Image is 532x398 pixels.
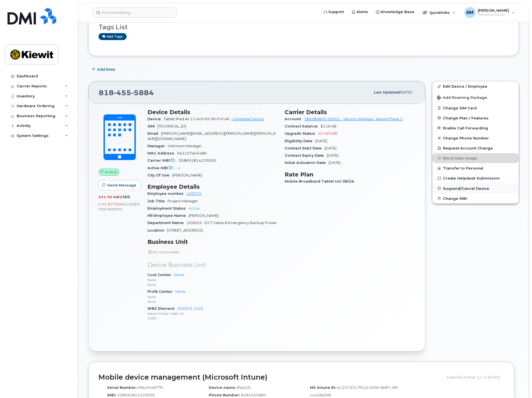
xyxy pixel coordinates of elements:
span: [PERSON_NAME][EMAIL_ADDRESS][PERSON_NAME][PERSON_NAME][DOMAIN_NAME] [147,131,276,141]
a: 120715 [186,191,201,196]
span: Send Message [107,183,136,188]
p: Kiewit Infrastr West Co [147,311,278,316]
button: Change Plan / Features [432,113,519,123]
span: Initial Activation Date [285,161,329,165]
span: Quicklinks [429,10,450,15]
span: 0.00 Bytes [98,202,120,206]
span: [DATE] [327,153,339,158]
span: Alerts [356,9,368,15]
span: AM [466,9,474,16]
a: Knowledge Base [372,6,418,18]
label: Device name: [209,385,236,390]
iframe: Messenger Launcher [508,374,528,394]
span: Wireless Admin [478,13,509,17]
span: Eligibility Date [285,139,315,143]
a: Alerts [348,6,372,18]
span: Add Note [97,67,115,72]
span: MAC Address [147,151,177,155]
p: 1036 [147,316,278,321]
label: MS Intune ID: [310,385,336,390]
span: [PERSON_NAME] [478,8,509,13]
button: Add Roaming Package [432,92,519,103]
h3: Rate Plan [285,171,415,178]
span: 358691814229930 [117,393,155,397]
a: None [175,289,185,294]
span: Location [147,228,167,232]
button: Send Message [98,180,141,190]
p: Device Business Unit [147,261,278,269]
span: 5884 [131,89,154,97]
span: Device [147,117,164,121]
span: Add Roaming Package [437,95,487,101]
span: [DATE] [315,139,327,143]
span: City Of Use [147,173,172,177]
span: — [177,166,181,170]
span: Carrier IMEI [147,158,179,163]
button: Enable Call Forwarding [432,123,519,133]
span: 455 [114,89,131,97]
span: Active [188,206,200,210]
span: SIM [147,124,157,128]
button: Suspend/Cancel Device [432,183,519,193]
div: Adrian Martinez [460,7,519,18]
span: iPad (2) [237,385,250,390]
span: Change Plan / Features [443,116,489,120]
span: Enable Call Forwarding [443,126,488,130]
span: Account [285,117,304,121]
button: Block Data Usage [432,153,519,163]
span: $116.68 [321,124,336,128]
span: [PERSON_NAME] [172,173,202,177]
span: [STREET_ADDRESS] [167,228,203,232]
input: Find something... [93,8,177,18]
span: Department Name [147,221,186,225]
label: Phone Number: [209,392,240,398]
span: HR Employee Name [147,213,189,218]
button: Request Account Change [432,143,519,153]
span: Contract balance [285,124,321,128]
h3: Employee Details [147,183,278,190]
a: Support [320,6,348,18]
span: [DATE] [399,90,412,94]
label: Serial Number: [107,385,137,390]
a: Add tags [98,33,127,40]
span: Suspend/Cancel Device [443,186,489,190]
span: Employment Status [147,206,188,210]
span: Job Title [147,199,168,203]
span: [DATE] [324,146,336,150]
a: 786080835-00001 - Verizon Wireless - Kiewit Phase 2 [304,117,403,121]
p: HR Lock Enabled [147,250,278,254]
span: 8184555884 [241,393,266,397]
span: included this month [98,202,140,211]
a: Create Helpdesk Submission [432,173,519,183]
span: M6LH446T7R [138,385,163,390]
span: 358691814229930 [179,158,216,163]
span: 15 mth left [318,131,338,136]
span: Email [147,131,161,136]
span: Employee number [147,191,186,196]
span: used [119,195,130,199]
button: Change Phone Number [432,133,519,143]
span: Last updated [373,90,399,94]
button: Change IMEI [432,193,519,203]
span: Active IMEI [147,166,177,170]
button: Change SIM Card [432,103,519,113]
div: Data fetched at 12:13 [DATE] [447,372,504,382]
span: 818 [99,89,154,97]
div: Quicklinks [419,7,459,18]
p: None [147,299,278,304]
span: Cost Center [147,273,174,277]
label: IMEI: [107,392,116,398]
span: 331.78 MB [98,195,119,199]
span: [DATE] [329,161,341,165]
span: Active [105,169,117,175]
p: None [147,294,278,299]
span: [PERSON_NAME] [189,213,219,218]
h3: Carrier Details [285,109,415,116]
button: Transfer to Personal [432,163,519,173]
span: Upgrade Status [285,131,318,136]
span: Contract Expiry Date [285,153,327,158]
h3: Business Unit [147,239,278,245]
span: Knowledge Base [381,9,414,15]
a: 105653.1420 [177,306,203,311]
span: Unknown Manager [168,144,202,148]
